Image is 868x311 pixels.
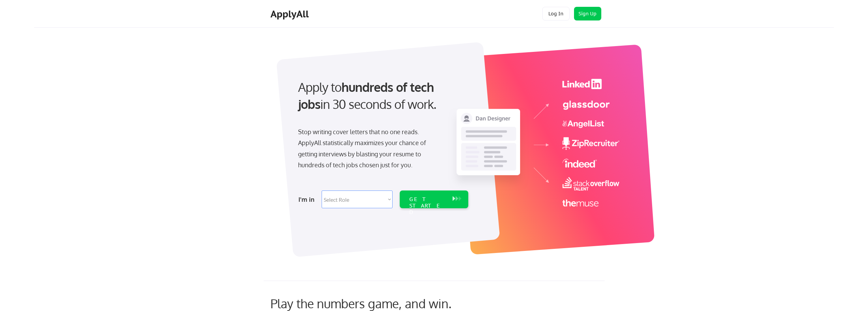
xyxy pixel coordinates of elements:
button: Sign Up [574,7,601,20]
div: GET STARTED [409,196,446,216]
div: Apply to in 30 seconds of work. [298,79,466,113]
div: Stop writing cover letters that no one reads. ApplyAll statistically maximizes your chance of get... [298,126,438,171]
div: ApplyAll [270,8,311,20]
div: Play the numbers game, and win. [270,296,482,311]
button: Log In [542,7,570,20]
div: I'm in [298,194,318,205]
strong: hundreds of tech jobs [298,79,437,112]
